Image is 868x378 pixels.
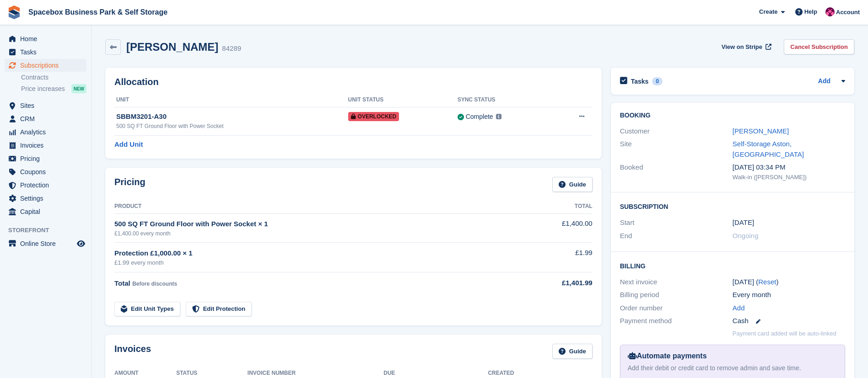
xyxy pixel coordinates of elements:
span: Account [836,8,860,17]
span: Coupons [20,165,75,178]
div: 84289 [222,43,241,54]
span: Settings [20,192,75,205]
div: £1.99 every month [114,258,513,267]
a: Guide [552,177,593,192]
a: menu [5,139,86,152]
div: 500 SQ FT Ground Floor with Power Socket [116,122,348,130]
span: Price increases [21,85,65,93]
a: Edit Protection [186,302,252,317]
div: NEW [71,84,86,93]
div: End [620,231,733,241]
span: Sites [20,99,75,112]
th: Product [114,199,513,214]
div: 0 [652,77,663,85]
th: Unit Status [348,93,458,107]
a: Reset [758,278,776,286]
span: Home [20,32,75,45]
a: menu [5,237,86,250]
div: Add their debit or credit card to remove admin and save time. [628,363,837,373]
a: menu [5,192,86,205]
td: £1,400.00 [513,213,592,242]
div: Complete [466,112,493,122]
div: Protection £1,000.00 × 1 [114,248,513,259]
h2: Billing [620,261,845,270]
div: Automate payments [628,351,837,362]
div: [DATE] ( ) [733,277,845,287]
a: Contracts [21,73,86,82]
a: Guide [552,344,593,359]
a: menu [5,59,86,72]
div: [DATE] 03:34 PM [733,162,845,173]
span: Help [804,7,817,16]
h2: Tasks [631,77,649,85]
h2: [PERSON_NAME] [126,41,218,53]
span: Protection [20,179,75,192]
a: menu [5,179,86,192]
a: Self-Storage Aston, [GEOGRAPHIC_DATA] [733,140,804,158]
a: [PERSON_NAME] [733,127,789,135]
a: Cancel Subscription [784,39,854,54]
a: Add [733,303,745,314]
div: Billing period [620,290,733,300]
p: Payment card added will be auto-linked [733,329,836,338]
span: View on Stripe [722,43,762,52]
h2: Booking [620,112,845,119]
div: £1,400.00 every month [114,229,513,238]
div: Walk-in ([PERSON_NAME]) [733,173,845,182]
h2: Invoices [114,344,151,359]
div: £1,401.99 [513,278,592,288]
a: menu [5,112,86,125]
span: Overlocked [348,112,399,121]
th: Sync Status [458,93,551,107]
span: Total [114,279,130,287]
span: Invoices [20,139,75,152]
a: menu [5,99,86,112]
div: Payment method [620,316,733,326]
div: SBBM3201-A30 [116,112,348,122]
th: Unit [114,93,348,107]
img: icon-info-grey-7440780725fd019a000dd9b08b2336e03edf1995a4989e88bcd33f0948082b44.svg [496,114,501,119]
a: menu [5,46,86,59]
a: Preview store [75,238,86,249]
img: Avishka Chauhan [825,7,835,16]
a: menu [5,32,86,45]
td: £1.99 [513,243,592,272]
a: Price increases NEW [21,84,86,94]
a: Add [818,76,830,87]
span: Capital [20,205,75,218]
a: View on Stripe [718,39,773,54]
time: 2025-05-05 00:00:00 UTC [733,218,754,228]
a: menu [5,205,86,218]
span: Storefront [8,226,91,235]
div: Order number [620,303,733,314]
span: Before discounts [132,281,177,287]
a: Edit Unit Types [114,302,180,317]
img: stora-icon-8386f47178a22dfd0bd8f6a31ec36ba5ce8667c1dd55bd0f319d3a0aa187defe.svg [7,5,21,19]
span: Create [759,7,777,16]
div: 500 SQ FT Ground Floor with Power Socket × 1 [114,219,513,229]
div: Start [620,218,733,228]
a: Add Unit [114,139,143,150]
a: menu [5,152,86,165]
div: Booked [620,162,733,181]
h2: Subscription [620,202,845,211]
th: Total [513,199,592,214]
div: Every month [733,290,845,300]
div: Site [620,139,733,160]
h2: Pricing [114,177,146,192]
span: CRM [20,112,75,125]
a: menu [5,165,86,178]
div: Customer [620,126,733,137]
span: Tasks [20,46,75,59]
a: Spacebox Business Park & Self Storage [25,5,171,20]
span: Analytics [20,126,75,138]
div: Next invoice [620,277,733,287]
span: Online Store [20,237,75,250]
h2: Allocation [114,77,593,87]
span: Subscriptions [20,59,75,72]
a: menu [5,126,86,138]
span: Pricing [20,152,75,165]
div: Cash [733,316,845,326]
span: Ongoing [733,232,759,240]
